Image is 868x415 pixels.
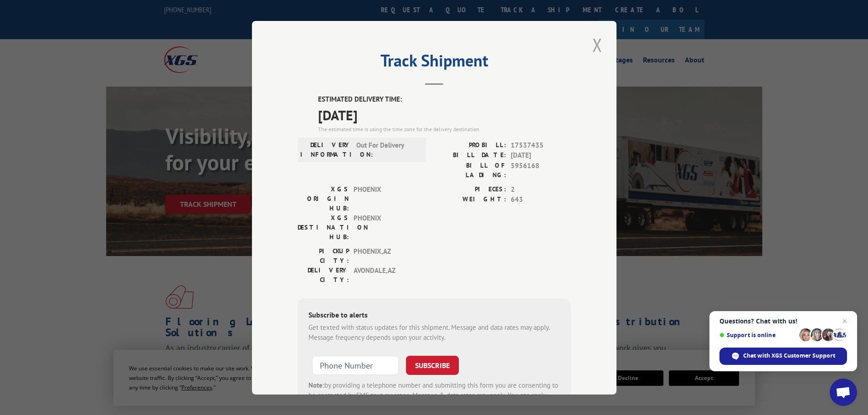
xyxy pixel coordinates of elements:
label: WEIGHT: [434,195,506,205]
span: Support is online [719,332,796,338]
label: XGS DESTINATION HUB: [298,213,349,241]
span: 17537435 [511,140,571,150]
label: XGS ORIGIN HUB: [298,184,349,213]
div: Get texted with status updates for this shipment. Message and data rates may apply. Message frequ... [308,322,560,343]
strong: Note: [308,380,324,389]
div: by providing a telephone number and submitting this form you are consenting to be contacted by SM... [308,380,560,411]
span: Chat with XGS Customer Support [743,352,835,360]
label: DELIVERY INFORMATION: [300,140,352,159]
span: [DATE] [318,104,571,125]
span: Chat with XGS Customer Support [719,348,847,365]
span: 2 [511,184,571,195]
label: PIECES: [434,184,506,195]
label: BILL OF LADING: [434,160,506,179]
button: Close modal [590,32,605,57]
label: DELIVERY CITY: [298,265,349,284]
span: 5956168 [511,160,571,179]
label: PICKUP CITY: [298,246,349,265]
span: PHOENIX , AZ [354,246,415,265]
span: PHOENIX [354,213,415,241]
span: PHOENIX [354,184,415,213]
div: The estimated time is using the time zone for the delivery destination. [318,125,571,133]
a: Open chat [830,379,857,406]
span: 643 [511,195,571,205]
span: Questions? Chat with us! [719,318,847,325]
button: SUBSCRIBE [406,355,459,374]
div: Subscribe to alerts [308,309,560,322]
input: Phone Number [312,355,399,374]
span: Out For Delivery [356,140,418,159]
label: PROBILL: [434,140,506,150]
span: AVONDALE , AZ [354,265,415,284]
span: [DATE] [511,150,571,161]
label: BILL DATE: [434,150,506,161]
h2: Track Shipment [298,54,571,72]
label: ESTIMATED DELIVERY TIME: [318,94,571,105]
